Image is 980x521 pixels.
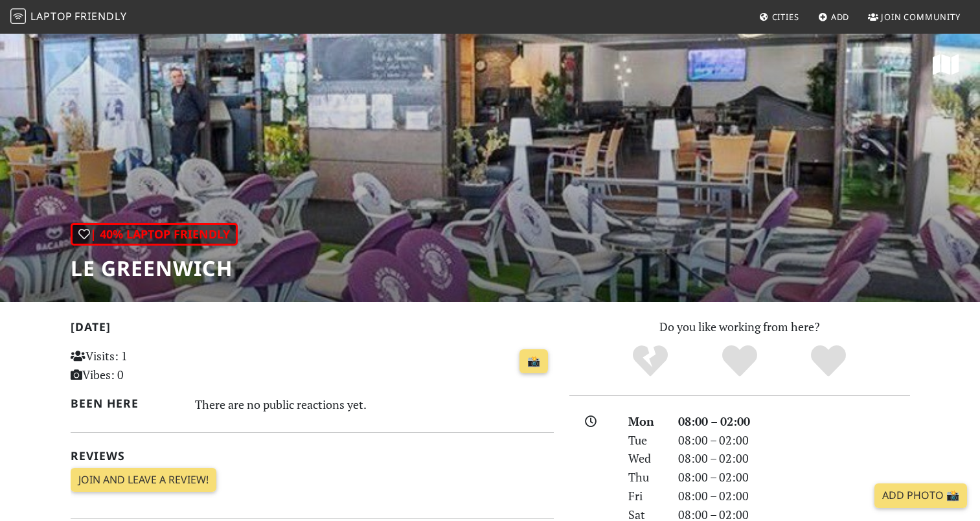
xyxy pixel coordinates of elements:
div: Definitely! [784,343,873,379]
img: LaptopFriendly [10,8,26,24]
div: 08:00 – 02:00 [670,449,918,468]
div: No [606,343,695,379]
span: Cities [772,11,799,23]
a: Cities [754,5,804,29]
span: Friendly [74,9,126,23]
div: Fri [621,487,670,505]
div: 08:00 – 02:00 [670,412,918,431]
div: Mon [621,412,670,431]
h2: Reviews [71,449,554,463]
h2: [DATE] [71,320,554,339]
div: Wed [621,449,670,468]
span: Add [831,11,850,23]
a: Join Community [863,5,966,29]
div: Tue [621,431,670,450]
div: | 40% Laptop Friendly [71,223,238,246]
a: Add Photo 📸 [874,483,967,508]
div: 08:00 – 02:00 [670,431,918,450]
div: Yes [695,343,784,379]
div: There are no public reactions yet. [195,394,554,415]
div: Thu [621,468,670,487]
p: Do you like working from here? [569,318,910,336]
a: LaptopFriendly LaptopFriendly [10,6,127,29]
a: 📸 [519,349,548,374]
span: Laptop [30,9,73,23]
span: Join Community [881,11,961,23]
a: Add [813,5,855,29]
div: 08:00 – 02:00 [670,487,918,505]
div: 08:00 – 02:00 [670,468,918,487]
p: Visits: 1 Vibes: 0 [71,347,222,384]
a: Join and leave a review! [71,468,216,492]
h1: Le Greenwich [71,256,238,281]
h2: Been here [71,397,180,410]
